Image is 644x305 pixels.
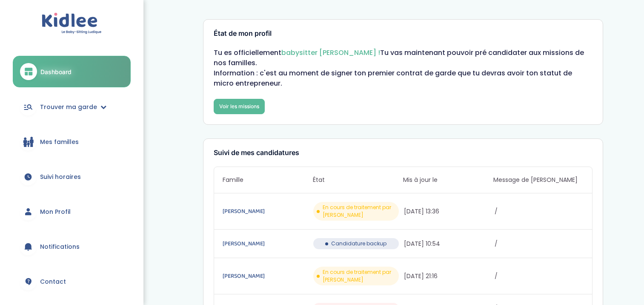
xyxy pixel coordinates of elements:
span: Dashboard [40,67,72,76]
a: Mes familles [13,127,131,157]
h3: Suivi de mes candidatures [214,149,592,157]
span: / [495,239,584,248]
span: Mon Profil [40,207,71,216]
a: Mon Profil [13,196,131,227]
span: [DATE] 21:16 [404,272,493,281]
span: En cours de traitement par [PERSON_NAME] [323,268,395,284]
a: Notifications [13,231,131,262]
span: Notifications [40,242,80,251]
span: Mis à jour le [403,176,493,184]
span: Candidature backup [331,240,386,247]
span: Trouver ma garde [40,103,97,112]
a: [PERSON_NAME] [223,207,312,216]
a: Voir les missions [214,99,265,114]
span: Famille [223,176,313,184]
span: / [495,272,584,281]
span: Suivi horaires [40,173,81,181]
span: En cours de traitement par [PERSON_NAME] [323,204,395,219]
img: logo.svg [42,13,102,35]
a: [PERSON_NAME] [223,271,312,281]
span: [DATE] 10:54 [404,239,493,248]
a: [PERSON_NAME] [223,239,312,248]
span: Mes familles [40,138,79,147]
h3: État de mon profil [214,30,592,37]
span: Contact [40,277,66,286]
span: babysitter [PERSON_NAME] ! [281,48,380,58]
span: [DATE] 13:36 [404,207,493,216]
a: Trouver ma garde [13,92,131,122]
a: Contact [13,266,131,297]
span: État [313,176,403,184]
p: Information : c'est au moment de signer ton premier contrat de garde que tu devras avoir ton stat... [214,68,592,89]
p: Tu es officiellement Tu vas maintenant pouvoir pré candidater aux missions de nos familles. [214,48,592,68]
span: Message de [PERSON_NAME] [493,176,584,184]
span: / [495,207,584,216]
a: Dashboard [13,56,131,87]
a: Suivi horaires [13,161,131,192]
